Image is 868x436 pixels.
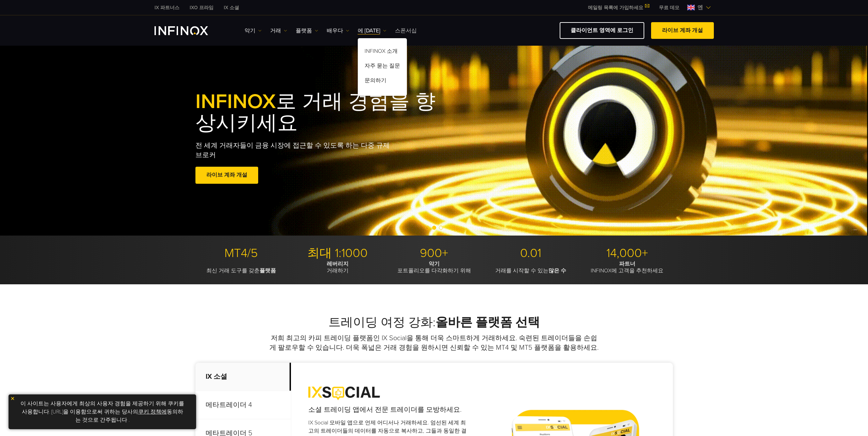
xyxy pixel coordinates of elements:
a: 인피녹스 [185,4,219,11]
a: 악기 [245,27,262,35]
img: 노란색 닫기 아이콘 [10,396,15,401]
a: 인피녹스 [219,4,244,11]
font: 레버리지 [327,260,349,267]
font: 로 거래 경험을 향상시키세요 [195,89,436,135]
font: 무료 데모 [659,5,679,11]
font: 이 사이트는 사용자에게 최상의 사용자 경험을 제공하기 위해 쿠키를 사용합니다. [URL]을 이용함으로써 귀하는 당사의 [20,400,184,415]
a: INFINOX 로고 [155,26,224,35]
font: 플랫폼 [296,27,312,34]
a: 스폰서십 [395,27,417,35]
a: 클라이언트 영역에 로그인 [560,22,644,39]
font: 저희 최고의 카피 트레이딩 플랫폼인 IX Social을 통해 더욱 스마트하게 거래하세요. 숙련된 트레이더들을 손쉽게 팔로우할 수 있습니다. 더욱 폭넓은 거래 경험을 원하시면 ... [269,334,599,352]
a: 쿠키 정책에 [138,408,167,415]
font: INFINOX 소개 [365,48,398,55]
span: Go to slide 3 [439,226,443,230]
font: 라이브 계좌 개설 [206,171,247,178]
a: 에 [DATE] [358,27,386,35]
a: INFINOX 소개 [358,45,407,60]
font: 메타트레이더 4 [206,401,252,409]
font: 많은 수 [548,267,566,274]
font: 거래 [270,27,281,34]
font: 악기 [429,260,440,267]
font: 전 세계 거래자들이 금융 시장에 접근할 수 있도록 하는 다중 규제 브로커 [195,141,390,159]
font: 파트너 [619,260,635,267]
a: 배우다 [327,27,349,35]
font: 플랫폼 [260,267,276,274]
font: INFINOX [195,89,276,114]
font: INFINOX에 고객을 추천하세요 [591,267,663,274]
font: 최대 1:1000 [307,246,368,260]
font: 올바른 플랫폼 선택 [436,315,540,330]
font: 0.01 [520,246,541,260]
a: 라이브 계좌 개설 [651,22,714,39]
font: 자주 묻는 질문 [365,62,400,69]
font: 라이브 계좌 개설 [662,27,703,34]
font: 트레이딩 여정 강화: [328,315,436,330]
a: 플랫폼 [296,27,318,35]
font: 거래를 시작할 수 있는 [495,267,548,274]
font: 메일링 목록에 가입하세요 [588,5,643,11]
font: 악기 [245,27,255,34]
a: 인피녹스 메뉴 [654,4,685,11]
font: IX 파트너스 [155,5,179,11]
font: 거래하기 [327,267,349,274]
a: 문의하기 [358,74,407,89]
font: 클라이언트 영역에 로그인 [571,27,633,34]
span: Go to slide 2 [432,226,436,230]
font: IX 소셜 [206,373,227,381]
font: IXO 프라임 [190,5,214,11]
a: 인피녹스 [149,4,185,11]
font: 엔 [697,4,703,11]
a: 거래 [270,27,287,35]
span: Go to slide 1 [425,226,429,230]
font: 소셜 트레이딩 앱에서 전문 트레이더를 모방하세요. [308,406,461,414]
font: 스폰서십 [395,27,417,34]
a: 자주 묻는 질문 [358,60,407,74]
font: MT4/5 [224,246,258,260]
font: 900+ [420,246,448,260]
font: IX 소셜 [224,5,239,11]
font: 에 [DATE] [358,27,380,34]
a: 라이브 계좌 개설 [195,167,258,183]
font: 최신 거래 도구를 갖춘 [206,267,260,274]
font: 배우다 [327,27,343,34]
font: 14,000+ [606,246,648,260]
font: 포트폴리오를 다각화하기 위해 [397,267,471,274]
a: 메일링 목록에 가입하세요 [583,5,654,11]
font: 문의하기 [365,77,386,84]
